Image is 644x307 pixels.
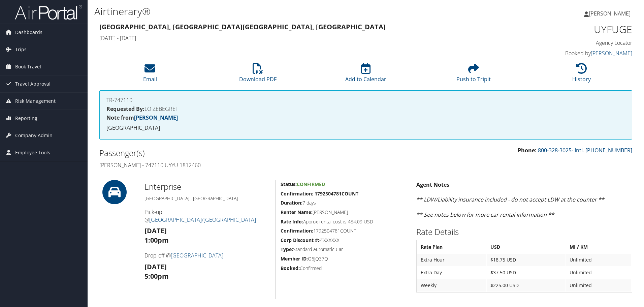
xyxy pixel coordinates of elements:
[99,161,361,169] h4: [PERSON_NAME] - 747110 UYYU 1812460
[507,22,632,36] h1: UYFUGE
[566,279,631,291] td: Unlimited
[144,272,169,281] strong: 5:00pm
[487,241,566,253] th: USD
[281,218,303,225] strong: Rate Info:
[15,4,82,20] img: airportal-logo.png
[15,75,51,92] span: Travel Approval
[144,236,169,245] strong: 1:00pm
[281,265,300,271] strong: Booked:
[144,226,167,235] strong: [DATE]
[143,67,157,83] a: Email
[589,10,631,17] span: [PERSON_NAME]
[416,226,632,238] h2: Rate Details
[106,97,625,103] h4: TR-747110
[281,199,302,206] strong: Duration:
[591,50,632,57] a: [PERSON_NAME]
[281,237,406,244] h5: @XXXXXX
[281,218,406,225] h5: Approx rental cost is 484.09 USD
[456,67,491,83] a: Push to Tripit
[281,209,313,215] strong: Renter Name:
[584,3,637,24] a: [PERSON_NAME]
[487,267,566,279] td: $37.50 USD
[15,144,50,161] span: Employee Tools
[417,254,486,266] td: Extra Hour
[416,211,554,218] em: ** See notes below for more car rental information **
[281,265,406,272] h5: Confirmed
[281,199,406,206] h5: 7 days
[144,208,270,223] h4: Pick-up @
[507,39,632,47] h4: Agency Locator
[149,216,256,223] a: [GEOGRAPHIC_DATA]/[GEOGRAPHIC_DATA]
[281,227,406,234] h5: 1792504781COUNT
[15,93,56,110] span: Risk Management
[416,181,449,188] strong: Agent Notes
[171,252,223,259] a: [GEOGRAPHIC_DATA]
[566,241,631,253] th: MI / KM
[144,252,270,259] h4: Drop-off @
[417,279,486,291] td: Weekly
[15,127,53,144] span: Company Admin
[417,241,486,253] th: Rate Plan
[15,110,37,127] span: Reporting
[106,105,144,113] strong: Requested By:
[281,255,308,262] strong: Member ID:
[144,262,167,271] strong: [DATE]
[518,147,537,154] strong: Phone:
[281,209,406,216] h5: [PERSON_NAME]
[281,237,319,243] strong: Corp Discount #:
[134,114,178,121] a: [PERSON_NAME]
[15,58,41,75] span: Book Travel
[99,34,496,42] h4: [DATE] - [DATE]
[106,124,625,132] p: [GEOGRAPHIC_DATA]
[281,246,406,253] h5: Standard Automatic Car
[144,195,270,202] h5: [GEOGRAPHIC_DATA] , [GEOGRAPHIC_DATA]
[106,106,625,112] h4: LO ZEBEGRET
[297,181,325,187] span: Confirmed
[416,196,604,203] em: ** LDW/Liability insurance included - do not accept LDW at the counter **
[99,22,386,31] strong: [GEOGRAPHIC_DATA], [GEOGRAPHIC_DATA] [GEOGRAPHIC_DATA], [GEOGRAPHIC_DATA]
[144,181,270,192] h2: Enterprise
[15,41,27,58] span: Trips
[281,181,297,187] strong: Status:
[538,147,632,154] a: 800-328-3025- Intl. [PHONE_NUMBER]
[94,4,456,19] h1: Airtinerary®
[281,227,313,234] strong: Confirmation:
[281,190,358,197] strong: Confirmation: 1792504781COUNT
[566,267,631,279] td: Unlimited
[99,147,361,159] h2: Passenger(s)
[106,114,178,121] strong: Note from
[566,254,631,266] td: Unlimited
[281,255,406,262] h5: Q5JQ37Q
[417,267,486,279] td: Extra Day
[281,246,293,252] strong: Type:
[487,279,566,291] td: $225.00 USD
[239,67,277,83] a: Download PDF
[487,254,566,266] td: $18.75 USD
[345,67,386,83] a: Add to Calendar
[507,50,632,57] h4: Booked by
[572,67,591,83] a: History
[15,24,42,41] span: Dashboards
